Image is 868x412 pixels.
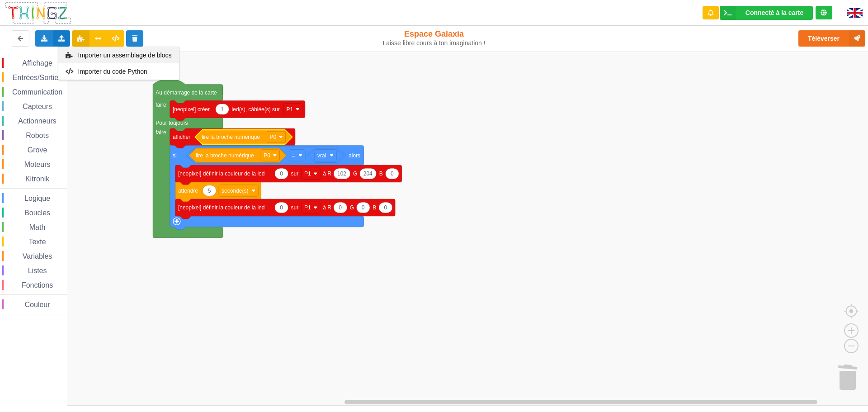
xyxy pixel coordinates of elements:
[178,170,264,177] text: [neopixel] définir la couleur de la led
[26,146,49,154] span: Grove
[11,74,63,81] span: Entrées/Sorties
[17,117,58,125] span: Actionneurs
[11,88,64,96] span: Communication
[291,170,299,177] text: sur
[156,90,217,96] text: Au démarrage de la carte
[27,267,48,275] span: Listes
[4,1,72,25] img: thingz_logo.png
[23,194,52,202] span: Logique
[21,103,53,110] span: Capteurs
[24,132,50,139] span: Robots
[173,106,210,112] text: [neopixel] créer
[359,39,510,47] div: Laisse libre cours à ton imagination !
[269,134,276,140] text: P0
[350,204,354,211] text: G
[292,152,295,158] text: =
[58,47,179,63] div: Importer un assemblage de blocs en utilisant un fichier au format .blockly
[24,175,51,183] span: Kitronik
[208,187,211,194] text: 5
[720,6,813,20] div: Ta base fonctionne bien !
[78,68,147,75] span: Importer du code Python
[28,223,47,231] span: Math
[21,59,53,67] span: Affichage
[156,102,166,108] text: faire
[339,204,342,211] text: 0
[379,170,383,177] text: B
[353,170,357,177] text: G
[323,204,331,211] text: à R
[78,52,171,59] span: Importer un assemblage de blocs
[373,204,376,211] text: B
[363,170,373,177] text: 204
[202,134,260,140] text: lire la broche numérique
[23,161,52,168] span: Moteurs
[196,152,254,158] text: lire la broche numérique
[222,187,248,194] text: seconde(s)
[798,30,865,47] button: Téléverser
[323,170,331,177] text: à R
[349,152,360,158] text: alors
[291,204,299,211] text: sur
[232,106,280,112] text: led(s), câblée(s) sur
[847,8,863,18] img: gb.png
[304,170,311,177] text: P1
[156,120,188,126] text: Pour toujours
[286,106,293,112] text: P1
[221,106,224,112] text: 1
[280,204,283,211] text: 0
[24,301,52,308] span: Couleur
[27,238,47,246] span: Texte
[317,152,326,158] text: vrai
[58,63,179,80] div: Importer un fichier Python
[178,204,264,211] text: [neopixel] définir la couleur de la led
[173,152,177,158] text: si
[337,170,346,177] text: 102
[391,170,394,177] text: 0
[173,134,190,140] text: afficher
[21,252,54,260] span: Variables
[178,187,198,194] text: attendre
[745,9,803,16] div: Connecté à la carte
[362,204,365,211] text: 0
[156,129,166,136] text: faire
[20,281,54,289] span: Fonctions
[816,6,832,19] div: Tu es connecté au serveur de création de Thingz
[384,204,387,211] text: 0
[304,204,311,211] text: P1
[264,152,270,158] text: P0
[359,29,510,47] div: Espace Galaxia
[280,170,283,177] text: 0
[23,209,52,217] span: Boucles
